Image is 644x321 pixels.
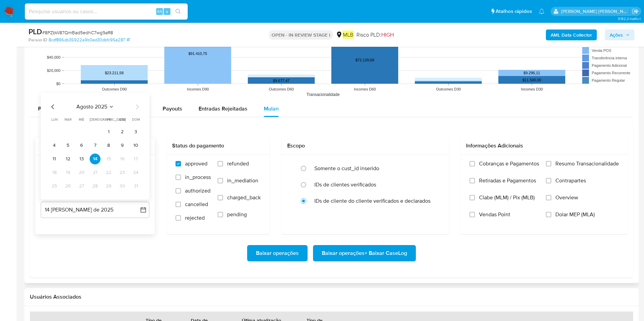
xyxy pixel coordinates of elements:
span: Alt [157,8,162,15]
span: Risco PLD: [356,31,394,39]
b: AML Data Collector [551,29,592,40]
p: OPEN - IN REVIEW STAGE I [269,30,333,40]
span: 3.152.2-hotfix-1 [618,16,641,21]
a: 8cdf896db35922a9b0ed30dbfc95e287 [49,37,130,43]
b: Person ID [29,37,47,43]
button: search-icon [171,7,185,16]
p: juliane.miranda@mercadolivre.com [561,8,630,15]
h2: Usuários Associados [30,294,633,300]
input: Pesquise usuários ou casos... [25,7,188,16]
span: Ações [610,29,623,40]
button: Ações [605,29,634,40]
a: Sair [632,8,639,15]
a: Notificações [539,8,545,14]
span: # 8PZbW87QmBad5edhC7wg9aR8 [42,29,113,36]
span: HIGH [381,31,394,39]
em: MLB [343,31,354,39]
b: PLD [29,26,42,37]
button: AML Data Collector [546,29,597,40]
span: s [166,8,168,15]
span: Atalhos rápidos [496,8,532,15]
